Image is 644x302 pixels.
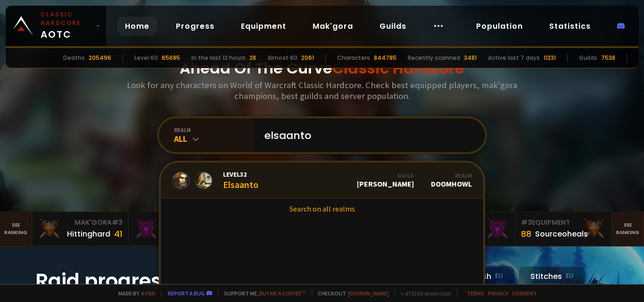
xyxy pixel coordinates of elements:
[512,290,537,297] a: Consent
[233,16,294,36] a: Equipment
[579,54,597,62] div: Guilds
[114,228,123,240] div: 41
[174,133,253,144] div: All
[337,54,370,62] div: Characters
[544,54,556,62] div: 11231
[162,54,180,62] div: 65685
[357,172,414,179] div: Guild
[259,290,306,297] a: Buy me a coffee
[168,290,205,297] a: Report a bug
[467,290,484,297] a: Terms
[129,212,225,246] a: Mak'Gora#2Rivench100
[41,10,92,41] span: AOTC
[89,54,111,62] div: 205496
[117,16,157,36] a: Home
[542,16,598,36] a: Statistics
[521,228,531,240] div: 88
[112,218,123,227] span: # 3
[174,126,253,133] div: realm
[357,172,414,188] div: [PERSON_NAME]
[161,198,483,219] a: Search on all realms
[223,170,258,179] span: Level 32
[123,80,521,101] h3: Look for any characters on World of Warcraft Classic Hardcore. Check best equipped players, mak'g...
[41,10,92,27] small: Classic Hardcore
[488,54,540,62] div: Active last 7 days
[6,6,106,46] a: Classic HardcoreAOTC
[141,290,155,297] a: a fan
[464,54,477,62] div: 3481
[267,54,297,62] div: Almost 60
[519,266,586,286] div: Stitches
[180,57,464,80] h1: Ahead Of The Curve
[566,271,574,281] small: EU
[515,212,612,246] a: #3Equipment88Sourceoheals
[469,16,530,36] a: Population
[191,54,246,62] div: In the last 12 hours
[249,54,256,62] div: 28
[488,290,508,297] a: Privacy
[134,54,158,62] div: Level 60
[601,54,615,62] div: 7538
[395,290,451,297] span: v. d752d5 - production
[134,218,219,228] div: Mak'Gora
[312,290,389,297] span: Checkout
[431,172,472,188] div: Doomhowl
[67,228,110,240] div: Hittinghard
[301,54,314,62] div: 2061
[431,172,472,179] div: Realm
[521,218,606,228] div: Equipment
[161,163,483,198] a: Level32ElsaantoGuild[PERSON_NAME]RealmDoomhowl
[218,290,306,297] span: Support me,
[521,218,532,227] span: # 3
[374,54,396,62] div: 844785
[372,16,414,36] a: Guilds
[35,266,224,296] h1: Raid progress
[259,118,474,152] input: Search a character...
[612,212,644,246] a: Seeranking
[305,16,361,36] a: Mak'gora
[38,218,123,228] div: Mak'Gora
[223,170,258,190] div: Elsaanto
[495,271,503,281] small: EU
[408,54,460,62] div: Recently scanned
[63,54,85,62] div: Deaths
[113,290,155,297] span: Made by
[348,290,389,297] a: [DOMAIN_NAME]
[168,16,222,36] a: Progress
[535,228,588,240] div: Sourceoheals
[32,212,129,246] a: Mak'Gora#3Hittinghard41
